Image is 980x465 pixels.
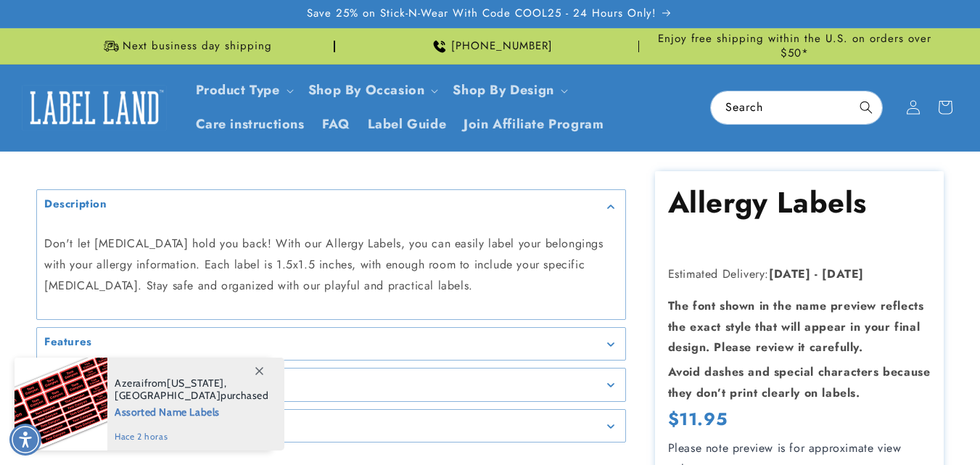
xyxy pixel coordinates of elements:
span: Enjoy free shipping within the U.S. on orders over $50* [645,32,944,60]
strong: The font shown in the name preview reflects the exact style that will appear in your final design... [668,297,924,356]
span: $11.95 [668,408,728,430]
a: Care instructions [187,107,313,141]
div: Announcement [36,28,335,64]
span: [US_STATE] [167,376,224,390]
summary: Product Type [187,73,300,107]
span: Next business day shipping [123,39,272,54]
span: from , purchased [115,377,269,402]
media-gallery: Gallery Viewer [36,189,626,443]
a: Product Type [196,81,280,99]
strong: [DATE] [822,266,864,282]
summary: Features [37,328,625,361]
summary: Inclusive assortment [37,410,625,443]
h2: Features [44,335,92,350]
strong: - [815,266,818,282]
a: Label Land [17,80,173,136]
strong: [DATE] [769,266,811,282]
summary: Shop By Occasion [300,73,445,107]
span: FAQ [322,116,350,133]
span: Label Guide [368,116,447,133]
div: Accessibility Menu [9,424,41,456]
p: Don't let [MEDICAL_DATA] hold you back! With our Allergy Labels, you can easily label your belong... [44,234,618,296]
a: Label Guide [359,107,456,141]
span: Azerai [115,376,144,390]
summary: Description [37,190,625,223]
a: Shop By Design [453,81,553,99]
h1: Allergy Labels [668,184,931,221]
span: Care instructions [196,116,305,133]
span: [GEOGRAPHIC_DATA] [115,389,221,402]
div: Announcement [645,28,944,64]
button: Search [850,91,882,123]
h2: Description [44,197,107,212]
span: Join Affiliate Program [464,116,604,133]
summary: Shop By Design [444,73,573,107]
span: [PHONE_NUMBER] [451,39,553,54]
span: Save 25% on Stick-N-Wear With Code COOL25 - 24 Hours Only! [307,7,656,21]
a: Join Affiliate Program [455,107,612,141]
strong: Avoid dashes and special characters because they don’t print clearly on labels. [668,363,931,401]
div: Announcement [341,28,640,64]
span: Shop By Occasion [308,82,425,99]
span: hace 2 horas [115,430,269,443]
img: Label Land [22,85,167,130]
p: Estimated Delivery: [668,264,931,285]
span: Assorted Name Labels [115,402,269,420]
summary: Details [37,369,625,401]
a: FAQ [313,107,359,141]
